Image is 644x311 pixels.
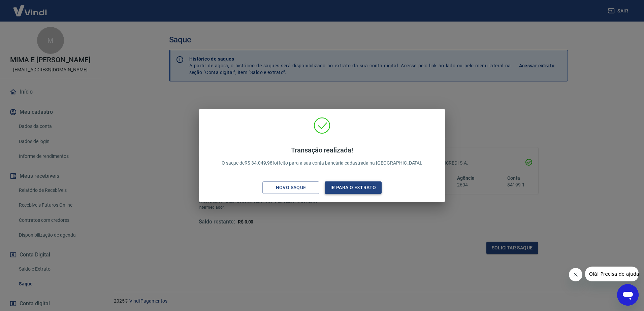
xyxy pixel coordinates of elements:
[617,284,639,306] iframe: Botão para abrir a janela de mensagens
[222,146,423,167] p: O saque de R$ 34.049,98 foi feito para a sua conta bancária cadastrada na [GEOGRAPHIC_DATA].
[262,181,319,194] button: Novo saque
[585,267,639,281] iframe: Mensagem da empresa
[268,183,314,192] div: Novo saque
[222,146,423,154] h4: Transação realizada!
[569,268,582,281] iframe: Fechar mensagem
[325,181,382,194] button: Ir para o extrato
[4,5,57,10] span: Olá! Precisa de ajuda?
